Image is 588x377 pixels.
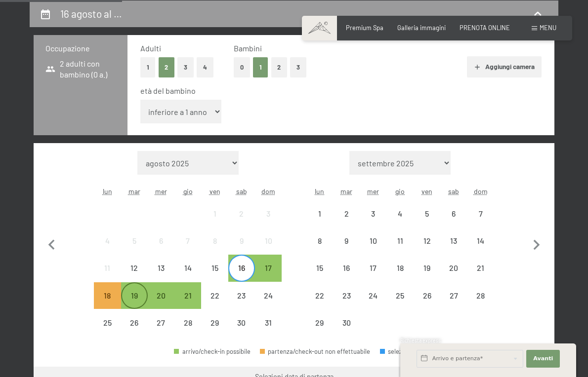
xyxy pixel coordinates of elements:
div: partenza/check-out non effettuabile [467,255,494,281]
div: 10 [361,237,385,262]
div: 6 [441,210,466,234]
div: 4 [388,210,413,234]
div: Fri Aug 01 2025 [201,200,228,227]
div: partenza/check-out non effettuabile [333,200,360,227]
div: Mon Aug 04 2025 [94,227,121,254]
div: 27 [441,292,466,316]
div: partenza/check-out non effettuabile [414,255,440,281]
abbr: domenica [261,187,275,195]
div: Fri Sep 26 2025 [414,282,440,309]
button: 3 [290,57,306,77]
div: partenza/check-out non effettuabile [306,200,333,227]
div: 11 [95,264,120,289]
div: 29 [307,319,332,343]
div: Wed Sep 24 2025 [360,282,386,309]
div: partenza/check-out non effettuabile [255,200,282,227]
div: partenza/check-out non effettuabile [228,200,255,227]
button: 4 [197,57,213,77]
div: Mon Sep 22 2025 [306,282,333,309]
div: 24 [256,292,281,316]
abbr: martedì [340,187,352,195]
span: PRENOTA ONLINE [460,24,510,32]
div: partenza/check-out non effettuabile [333,309,360,336]
div: 28 [175,319,200,343]
abbr: lunedì [315,187,324,195]
button: 1 [140,57,156,77]
div: 16 [334,264,359,289]
div: 2 [229,210,254,234]
div: partenza/check-out non effettuabile [360,282,386,309]
div: Sun Aug 10 2025 [255,227,282,254]
div: 13 [149,264,173,289]
div: partenza/check-out non è effettuabile, poiché non è stato raggiunto il soggiorno minimo richiesto [94,282,121,309]
div: Wed Aug 20 2025 [148,282,174,309]
div: partenza/check-out non effettuabile [148,309,174,336]
div: 18 [95,292,120,316]
div: 10 [256,237,281,262]
div: partenza/check-out possibile [148,282,174,309]
abbr: venerdì [210,187,220,195]
div: Tue Aug 26 2025 [121,309,148,336]
div: 21 [175,292,200,316]
span: Richiesta express [400,338,441,343]
abbr: sabato [236,187,247,195]
div: Thu Aug 21 2025 [174,282,201,309]
div: 26 [122,319,147,343]
div: partenza/check-out non effettuabile [467,200,494,227]
div: Wed Aug 13 2025 [148,255,174,281]
button: 2 [271,57,288,77]
abbr: venerdì [421,187,432,195]
div: Tue Sep 09 2025 [333,227,360,254]
div: partenza/check-out non effettuabile [121,255,148,281]
div: Wed Sep 03 2025 [360,200,386,227]
div: partenza/check-out non effettuabile [201,227,228,254]
div: Thu Aug 07 2025 [174,227,201,254]
div: Tue Aug 12 2025 [121,255,148,281]
div: Fri Aug 15 2025 [201,255,228,281]
div: Wed Sep 10 2025 [360,227,386,254]
div: 24 [361,292,385,316]
div: partenza/check-out non effettuabile [440,200,467,227]
div: partenza/check-out non effettuabile [260,348,371,355]
div: 12 [122,264,147,289]
div: Thu Sep 11 2025 [387,227,414,254]
div: partenza/check-out non effettuabile [121,309,148,336]
button: Mese successivo [526,151,547,337]
div: partenza/check-out non effettuabile [333,282,360,309]
div: partenza/check-out non effettuabile [174,227,201,254]
div: partenza/check-out non effettuabile [306,227,333,254]
div: Sat Aug 30 2025 [228,309,255,336]
abbr: martedì [128,187,140,195]
div: 18 [388,264,413,289]
div: 17 [361,264,385,289]
div: Sun Aug 03 2025 [255,200,282,227]
div: partenza/check-out non effettuabile [387,227,414,254]
div: 25 [388,292,413,316]
div: 16 [229,264,254,289]
div: partenza/check-out non effettuabile [94,309,121,336]
div: 23 [334,292,359,316]
abbr: domenica [474,187,488,195]
div: 9 [334,237,359,262]
div: 22 [202,292,227,316]
div: partenza/check-out non effettuabile [414,282,440,309]
div: 14 [468,237,493,262]
div: 12 [415,237,439,262]
div: 26 [415,292,439,316]
div: Thu Sep 04 2025 [387,200,414,227]
div: partenza/check-out non effettuabile [306,309,333,336]
div: 1 [202,210,227,234]
div: 7 [175,237,200,262]
div: partenza/check-out non effettuabile [255,282,282,309]
div: partenza/check-out non effettuabile [414,200,440,227]
div: 3 [256,210,281,234]
div: età del bambino [140,85,534,96]
div: Sat Aug 02 2025 [228,200,255,227]
div: partenza/check-out non effettuabile [467,282,494,309]
div: partenza/check-out non effettuabile [333,227,360,254]
div: partenza/check-out non effettuabile [440,227,467,254]
div: Wed Aug 27 2025 [148,309,174,336]
div: partenza/check-out non effettuabile [228,227,255,254]
div: Thu Sep 25 2025 [387,282,414,309]
div: Sat Sep 20 2025 [440,255,467,281]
